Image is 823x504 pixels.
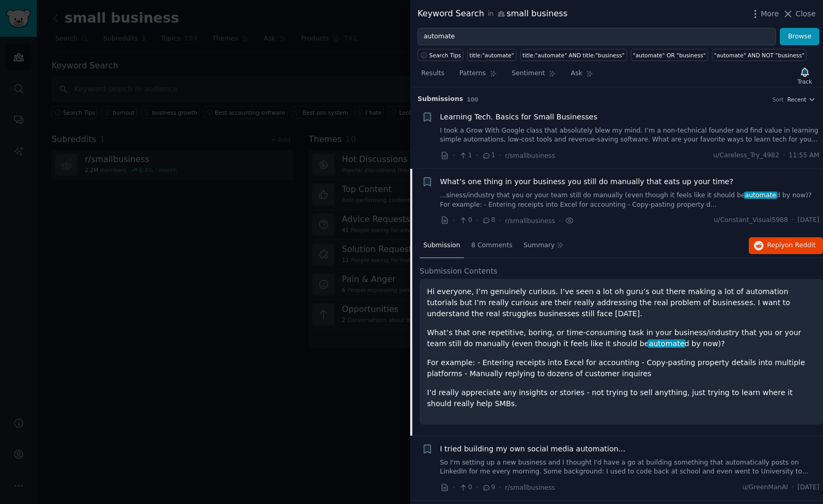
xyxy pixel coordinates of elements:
span: · [792,483,794,492]
span: u/Constant_Visual5988 [714,216,788,225]
span: · [453,150,455,161]
span: Reply [767,241,816,250]
input: Try a keyword related to your business [418,28,776,46]
button: Track [794,65,816,87]
span: · [792,216,794,225]
span: 1 [482,151,495,160]
span: · [499,482,501,493]
p: I’d really appreciate any insights or stories - not trying to sell anything, just trying to learn... [427,387,816,409]
div: Keyword Search small business [418,7,568,21]
p: Hi everyone, I’m genuinely curious. I’ve seen a lot oh guru’s out there making a lot of automatio... [427,286,816,319]
span: in [488,9,493,19]
p: For example: - Entering receipts into Excel for accounting - Copy-pasting property details into m... [427,357,816,379]
div: Track [798,78,812,85]
a: title:"automate" AND title:"business" [520,49,627,61]
a: Patterns [455,65,500,87]
span: u/GreenManAI [742,483,788,492]
span: Close [796,8,816,19]
span: · [783,151,785,160]
a: ...siness/industry that you or your team still do manually (even though it feels like it should b... [440,191,820,209]
div: "automate" AND NOT "business" [714,52,805,59]
span: More [761,8,779,19]
a: I tried building my own social media automation... [440,443,626,455]
span: · [499,150,501,161]
button: Recent [787,96,816,103]
span: · [499,215,501,226]
span: Submission Contents [420,266,498,277]
button: More [750,8,779,19]
span: · [476,150,478,161]
span: 0 [459,483,472,492]
div: "automate" OR "business" [633,52,706,59]
span: 1 [459,151,472,160]
span: Recent [787,96,806,103]
span: Submission [423,241,460,250]
span: Sentiment [512,69,545,78]
div: Sort [772,96,784,103]
div: title:"automate" [470,52,514,59]
span: · [559,215,561,226]
a: So I'm setting up a new business and I thought I'd have a go at building something that automatic... [440,458,820,477]
a: "automate" OR "business" [631,49,708,61]
span: [DATE] [798,483,819,492]
span: 9 [482,483,495,492]
p: What’s that one repetitive, boring, or time-consuming task in your business/industry that you or ... [427,327,816,349]
button: Replyon Reddit [749,237,823,254]
span: 8 Comments [471,241,512,250]
a: "automate" AND NOT "business" [712,49,807,61]
span: 100 [467,96,479,103]
span: r/smallbusiness [505,217,555,225]
span: · [476,482,478,493]
span: u/Careless_Try_4982 [713,151,779,160]
span: Ask [571,69,582,78]
button: Close [782,8,816,19]
a: What’s one thing in your business you still do manually that eats up your time? [440,176,733,187]
a: Results [418,65,448,87]
span: automate [648,339,685,348]
span: 0 [459,216,472,225]
span: Results [421,69,444,78]
span: · [453,215,455,226]
span: automate [744,191,777,199]
button: Browse [780,28,819,46]
span: 8 [482,216,495,225]
span: Search Tips [429,52,461,59]
a: I took a Grow With Google class that absolutely blew my mind. I’m a non-technical founder and fin... [440,126,820,145]
span: Submission s [418,95,463,104]
span: on Reddit [785,241,816,249]
a: Ask [567,65,597,87]
span: Patterns [459,69,485,78]
span: r/smallbusiness [505,484,555,491]
a: Learning Tech. Basics for Small Businesses [440,112,598,123]
span: Summary [523,241,554,250]
button: Search Tips [418,49,463,61]
a: title:"automate" [467,49,517,61]
span: [DATE] [798,216,819,225]
span: 11:55 AM [789,151,819,160]
div: title:"automate" AND title:"business" [522,52,624,59]
span: · [476,215,478,226]
span: · [453,482,455,493]
a: Sentiment [508,65,560,87]
span: r/smallbusiness [505,152,555,159]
